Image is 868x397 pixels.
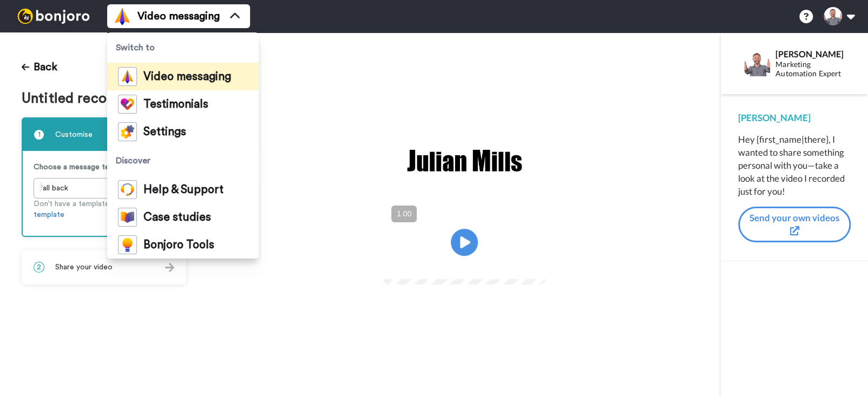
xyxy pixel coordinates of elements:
span: Case studies [143,212,211,223]
img: f8494b91-53e0-4db8-ac0e-ddbef9ae8874 [405,143,524,178]
a: Video messaging [107,63,259,90]
button: Back [22,54,57,80]
span: Testimonials [143,99,208,110]
span: Untitled recording [22,91,145,107]
span: Customise [55,129,93,140]
div: [PERSON_NAME] [775,49,850,59]
p: Don’t have a template? [34,199,174,220]
div: Marketing Automation Expert [775,60,850,78]
a: Settings [107,118,259,145]
span: Discover [107,145,259,176]
img: case-study-colored.svg [118,208,137,227]
span: Video messaging [137,9,220,24]
span: Video messaging [143,71,231,82]
img: vm-color.svg [114,8,131,25]
div: [PERSON_NAME] [738,111,851,124]
a: Create a new template [34,200,162,219]
span: 2 [34,262,44,273]
span: Switch to [107,32,259,63]
div: 2Share your video [22,250,186,284]
span: 1 [34,129,44,140]
a: Case studies [107,203,259,231]
img: bj-logo-header-white.svg [13,9,94,24]
img: arrow.svg [165,263,174,272]
p: Choose a message template [34,162,174,173]
img: bj-tools-colored.svg [118,235,137,254]
a: Bonjoro Tools [107,231,259,259]
span: Help & Support [143,184,223,195]
img: settings-colored.svg [118,122,137,141]
img: help-and-support-colored.svg [118,180,137,199]
img: tm-color.svg [118,95,137,114]
a: Testimonials [107,90,259,118]
img: vm-color.svg [118,67,137,86]
span: Bonjoro Tools [143,240,214,250]
span: Settings [143,127,186,137]
img: Profile Image [744,50,770,76]
span: Share your video [55,262,113,273]
a: Help & Support [107,176,259,203]
img: Full screen [525,259,536,269]
button: Send your own videos [738,207,851,243]
div: Hey {first_name|there}, I wanted to share something personal with you—take a look at the video I ... [738,133,851,198]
